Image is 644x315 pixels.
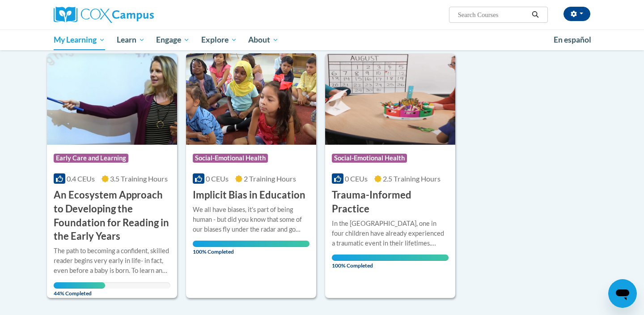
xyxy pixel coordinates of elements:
[383,174,441,183] span: 2.5 Training Hours
[201,35,237,45] span: Explore
[332,154,407,163] span: Social-Emotional Health
[243,30,285,50] a: About
[554,35,591,44] span: En español
[332,255,449,269] span: 100% Completed
[47,53,177,145] img: Course Logo
[193,188,305,202] h3: Implicit Bias in Education
[244,174,296,183] span: 2 Training Hours
[325,53,455,298] a: Course LogoSocial-Emotional Health0 CEUs2.5 Training Hours Trauma-Informed PracticeIn the [GEOGRA...
[117,35,145,45] span: Learn
[110,174,168,183] span: 3.5 Training Hours
[248,35,279,45] span: About
[54,246,170,276] div: The path to becoming a confident, skilled reader begins very early in life- in fact, even before ...
[206,174,229,183] span: 0 CEUs
[548,30,597,49] a: En español
[40,30,604,50] div: Main menu
[529,9,542,20] button: Search
[54,7,154,23] img: Cox Campus
[54,282,105,297] span: 44% Completed
[608,279,637,308] iframe: Button to launch messaging window
[193,241,309,255] span: 100% Completed
[67,174,95,183] span: 0.4 CEUs
[193,205,309,234] div: We all have biases, it's part of being human - but did you know that some of our biases fly under...
[47,53,177,298] a: Course LogoEarly Care and Learning0.4 CEUs3.5 Training Hours An Ecosystem Approach to Developing ...
[48,30,111,50] a: My Learning
[156,35,190,45] span: Engage
[195,30,243,50] a: Explore
[563,7,590,21] button: Account Settings
[332,188,449,216] h3: Trauma-Informed Practice
[54,7,224,23] a: Cox Campus
[193,154,268,163] span: Social-Emotional Health
[54,35,105,45] span: My Learning
[54,282,105,289] div: Your progress
[54,154,128,163] span: Early Care and Learning
[111,30,151,50] a: Learn
[457,9,529,20] input: Search Courses
[186,53,316,145] img: Course Logo
[325,53,455,145] img: Course Logo
[332,255,449,261] div: Your progress
[345,174,368,183] span: 0 CEUs
[332,219,449,248] div: In the [GEOGRAPHIC_DATA], one in four children have already experienced a traumatic event in thei...
[54,188,170,243] h3: An Ecosystem Approach to Developing the Foundation for Reading in the Early Years
[186,53,316,298] a: Course LogoSocial-Emotional Health0 CEUs2 Training Hours Implicit Bias in EducationWe all have bi...
[150,30,195,50] a: Engage
[193,241,309,247] div: Your progress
